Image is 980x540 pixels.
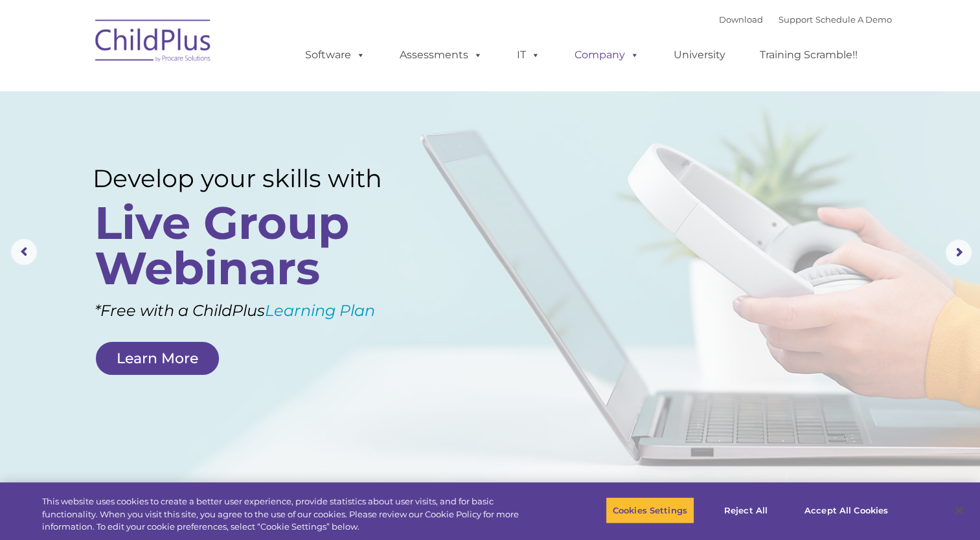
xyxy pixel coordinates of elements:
[719,14,763,25] a: Download
[779,14,813,25] a: Support
[815,14,892,25] a: Schedule A Demo
[42,495,539,534] div: This website uses cookies to create a better user experience, provide statistics about user visit...
[705,497,786,524] button: Reject All
[95,296,440,325] rs-layer: *Free with a ChildPlus
[265,301,375,320] a: Learning Plan
[180,139,235,148] span: Phone number
[180,85,220,95] span: Last name
[562,42,652,68] a: Company
[719,14,892,25] font: |
[292,42,378,68] a: Software
[504,42,553,68] a: IT
[95,200,413,291] rs-layer: Live Group Webinars
[945,496,974,524] button: Close
[96,342,219,375] a: Learn More
[387,42,496,68] a: Assessments
[606,497,694,524] button: Cookies Settings
[797,497,895,524] button: Accept All Cookies
[661,42,738,68] a: University
[89,10,218,75] img: ChildPlus by Procare Solutions
[747,42,871,68] a: Training Scramble!!
[93,164,416,193] rs-layer: Develop your skills with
